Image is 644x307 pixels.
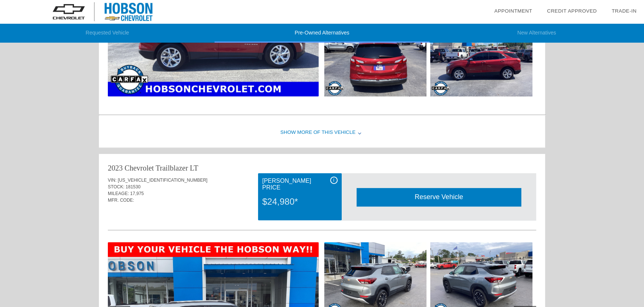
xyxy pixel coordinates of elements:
[126,184,141,189] span: 181530
[215,24,429,43] li: Pre-Owned Alternatives
[262,192,337,211] div: $24,980*
[108,163,188,173] div: 2023 Chevrolet Trailblazer
[118,178,207,183] span: [US_VEHICLE_IDENTIFICATION_NUMBER]
[99,118,545,148] div: Show More of this Vehicle
[108,184,124,189] span: STOCK:
[494,8,532,14] a: Appointment
[324,20,426,96] img: 4e7fef1823827b3f6314db077e0f1f10x.jpg
[330,176,338,184] div: i
[130,191,144,196] span: 17,975
[262,176,337,192] div: [PERSON_NAME] Price
[108,198,134,203] span: MFR. CODE:
[357,188,521,206] div: Reserve Vehicle
[108,191,129,196] span: MILEAGE:
[430,20,532,96] img: 7b40b37dc2fc4c184ff8481f9a9bfc34x.jpg
[429,24,644,43] li: New Alternatives
[108,178,116,183] span: VIN:
[612,8,637,14] a: Trade-In
[108,208,536,220] div: Quoted on [DATE] 1:01:42 PM
[190,163,199,173] div: LT
[547,8,597,14] a: Credit Approved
